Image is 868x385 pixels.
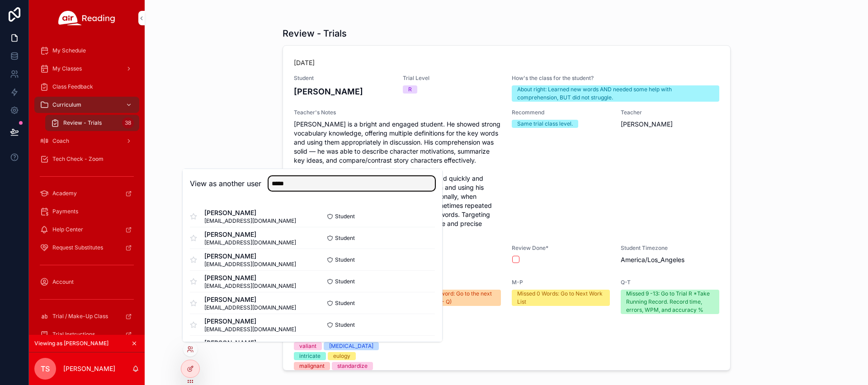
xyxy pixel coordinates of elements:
[52,244,103,251] span: Request Substitutes
[283,27,347,40] h1: Review - Trials
[335,256,355,263] span: Student
[34,326,139,343] a: Trial Instructions
[204,252,296,261] span: [PERSON_NAME]
[512,109,610,116] span: Recommend
[621,279,719,286] span: Q-T
[41,363,50,374] span: TS
[63,364,115,373] p: [PERSON_NAME]
[52,190,77,197] span: Academy
[337,362,368,370] div: standardize
[204,338,296,347] span: [PERSON_NAME]
[335,300,355,307] span: Student
[34,97,139,113] a: Curriculum
[204,239,296,246] span: [EMAIL_ADDRESS][DOMAIN_NAME]
[204,282,296,290] span: [EMAIL_ADDRESS][DOMAIN_NAME]
[34,42,139,59] a: My Schedule
[335,213,355,220] span: Student
[204,217,296,225] span: [EMAIL_ADDRESS][DOMAIN_NAME]
[190,178,261,189] h2: View as another user
[204,317,296,326] span: [PERSON_NAME]
[52,65,82,72] span: My Classes
[204,326,296,333] span: [EMAIL_ADDRESS][DOMAIN_NAME]
[204,273,296,282] span: [PERSON_NAME]
[63,119,102,127] span: Review - Trials
[517,120,573,128] div: Same trial class level.
[403,75,501,82] span: Trial Level
[294,120,501,237] span: [PERSON_NAME] is a bright and engaged student. He showed strong vocabulary knowledge, offering mu...
[204,304,296,311] span: [EMAIL_ADDRESS][DOMAIN_NAME]
[335,278,355,285] span: Student
[34,308,139,324] a: Trial / Make-Up Class
[335,321,355,329] span: Student
[621,109,719,116] span: Teacher
[34,151,139,167] a: Tech Check - Zoom
[299,362,325,370] div: malignant
[52,278,74,286] span: Account
[29,36,145,335] div: scrollable content
[204,208,296,217] span: [PERSON_NAME]
[512,279,610,286] span: M-P
[52,47,86,54] span: My Schedule
[52,331,95,338] span: Trial Instructions
[329,342,373,350] div: [MEDICAL_DATA]
[52,208,78,215] span: Payments
[34,221,139,238] a: Help Center
[204,230,296,239] span: [PERSON_NAME]
[34,185,139,202] a: Academy
[517,85,714,102] div: About right: Learned new words AND needed some help with comprehension, BUT did not struggle.
[52,313,108,320] span: Trial / Make-Up Class
[52,83,93,90] span: Class Feedback
[58,11,115,25] img: App logo
[34,79,139,95] a: Class Feedback
[294,75,392,82] span: Student
[52,226,83,233] span: Help Center
[122,117,134,128] div: 38
[294,109,501,116] span: Teacher's Notes
[408,85,412,94] div: R
[34,203,139,220] a: Payments
[52,101,81,108] span: Curriculum
[34,274,139,290] a: Account
[512,75,719,82] span: How's the class for the student?
[621,255,719,264] span: America/Los_Angeles
[45,115,139,131] a: Review - Trials38
[204,261,296,268] span: [EMAIL_ADDRESS][DOMAIN_NAME]
[403,279,501,286] span: I-L
[52,155,104,163] span: Tech Check - Zoom
[294,58,315,67] p: [DATE]
[333,352,350,360] div: eulogy
[204,295,296,304] span: [PERSON_NAME]
[34,239,139,256] a: Request Substitutes
[626,290,713,314] div: Missed 9 -13: Go to Trial R *Take Running Record. Record time, errors, WPM, and accuracy %
[512,244,610,252] span: Review Done*
[335,235,355,242] span: Student
[408,290,495,306] div: Missed 0 - 1 word: Go to the next Word List (M - Q)
[621,244,719,252] span: Student Timezone
[34,61,139,77] a: My Classes
[621,120,719,129] span: [PERSON_NAME]
[299,352,321,360] div: intricate
[517,290,604,306] div: Missed 0 Words: Go to Next Work List
[34,340,108,347] span: Viewing as [PERSON_NAME]
[1,43,17,60] iframe: Spotlight
[52,137,69,145] span: Coach
[34,133,139,149] a: Coach
[294,85,392,98] h4: [PERSON_NAME]
[299,342,316,350] div: valiant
